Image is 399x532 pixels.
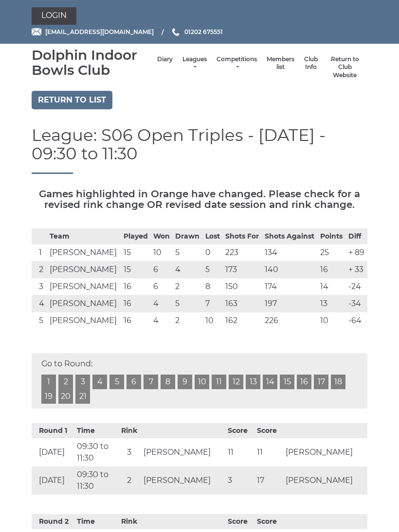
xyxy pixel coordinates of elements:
[262,312,318,329] td: 226
[32,244,47,261] td: 1
[304,55,318,71] a: Club Info
[151,278,173,295] td: 6
[267,55,294,71] a: Members list
[262,261,318,278] td: 140
[223,278,262,295] td: 150
[203,278,223,295] td: 8
[173,312,203,329] td: 2
[318,261,345,278] td: 16
[225,514,254,529] th: Score
[32,126,367,174] h1: League: S06 Open Triples - [DATE] - 09:30 to 11:30
[32,353,367,409] div: Go to Round:
[151,244,173,261] td: 10
[225,438,254,466] td: 11
[74,438,117,466] td: 09:30 to 11:30
[161,375,175,389] a: 8
[225,423,254,438] th: Score
[41,389,56,404] a: 19
[280,375,294,389] a: 15
[151,261,173,278] td: 6
[74,514,117,529] th: Time
[32,423,74,438] th: Round 1
[203,229,223,244] th: Lost
[47,295,121,312] td: [PERSON_NAME]
[318,312,345,329] td: 10
[151,312,173,329] td: 4
[151,229,173,244] th: Won
[203,261,223,278] td: 5
[246,375,260,389] a: 13
[41,375,56,389] a: 1
[127,375,141,389] a: 6
[32,48,152,78] div: Dolphin Indoor Bowls Club
[58,375,73,389] a: 2
[262,244,318,261] td: 134
[254,438,284,466] td: 11
[117,438,141,466] td: 3
[32,27,154,36] a: Email [EMAIL_ADDRESS][DOMAIN_NAME]
[32,28,41,35] img: Email
[217,55,257,71] a: Competitions
[32,466,74,495] td: [DATE]
[346,244,367,261] td: + 89
[173,278,203,295] td: 2
[297,375,311,389] a: 16
[141,466,225,495] td: [PERSON_NAME]
[346,295,367,312] td: -34
[203,295,223,312] td: 7
[121,229,151,244] th: Played
[117,466,141,495] td: 2
[346,261,367,278] td: + 33
[121,312,151,329] td: 16
[32,295,47,312] td: 4
[47,244,121,261] td: [PERSON_NAME]
[327,55,363,80] a: Return to Club Website
[254,423,284,438] th: Score
[318,229,345,244] th: Points
[212,375,226,389] a: 11
[283,438,367,466] td: [PERSON_NAME]
[74,466,117,495] td: 09:30 to 11:30
[171,27,223,36] a: Phone us 01202 675551
[178,375,192,389] a: 9
[225,466,254,495] td: 3
[262,278,318,295] td: 174
[58,389,73,404] a: 20
[141,438,225,466] td: [PERSON_NAME]
[346,312,367,329] td: -64
[223,261,262,278] td: 173
[47,261,121,278] td: [PERSON_NAME]
[318,295,345,312] td: 13
[263,375,277,389] a: 14
[117,514,141,529] th: Rink
[32,261,47,278] td: 2
[109,375,124,389] a: 5
[47,229,121,244] th: Team
[47,312,121,329] td: [PERSON_NAME]
[144,375,158,389] a: 7
[32,438,74,466] td: [DATE]
[173,229,203,244] th: Drawn
[32,514,74,529] th: Round 2
[318,244,345,261] td: 25
[173,261,203,278] td: 4
[75,375,90,389] a: 3
[314,375,328,389] a: 17
[223,312,262,329] td: 162
[318,278,345,295] td: 14
[74,423,117,438] th: Time
[173,244,203,261] td: 5
[229,375,243,389] a: 12
[262,295,318,312] td: 197
[121,295,151,312] td: 16
[346,278,367,295] td: -24
[182,55,207,71] a: Leagues
[203,312,223,329] td: 10
[346,229,367,244] th: Diff
[92,375,107,389] a: 4
[184,28,223,35] span: 01202 675551
[121,244,151,261] td: 15
[75,389,90,404] a: 21
[32,278,47,295] td: 3
[223,229,262,244] th: Shots For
